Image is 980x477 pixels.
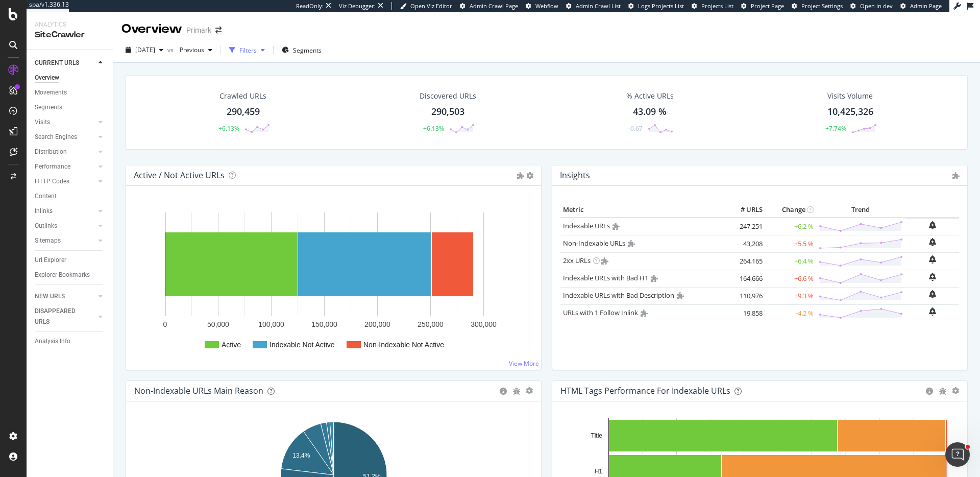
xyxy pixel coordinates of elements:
div: bell-plus [929,255,936,264]
a: URLs with 1 Follow Inlink [563,308,638,317]
td: +6.2 % [765,218,816,235]
a: Sitemaps [35,235,95,246]
div: Analytics [35,20,105,29]
td: 247,251 [724,218,765,235]
th: Metric [560,202,724,218]
div: ReadOnly: [296,2,324,10]
text: 200,000 [364,320,390,328]
a: Indexable URLs with Bad H1 [563,273,648,282]
a: Visits [35,117,95,128]
text: 250,000 [418,320,444,328]
td: 19,858 [724,304,765,322]
div: circle-info [925,388,934,395]
div: Analysis Info [35,336,70,347]
td: +5.5 % [765,235,816,252]
div: Explorer Bookmarks [35,270,90,280]
a: Url Explorer [35,255,106,266]
div: gear [952,387,959,394]
i: Admin [612,223,620,230]
a: Project Page [741,2,784,10]
div: Performance [35,161,70,172]
div: 290,459 [227,105,260,118]
h4: Insights [560,169,590,182]
td: +6.6 % [765,270,816,287]
a: Distribution [35,147,95,157]
div: Overview [35,73,59,83]
td: 43,208 [724,235,765,252]
div: Non-Indexable URLs Main Reason [134,386,263,396]
a: Search Engines [35,132,95,142]
td: +6.4 % [765,252,816,270]
div: Search Engines [35,132,77,142]
span: Project Page [751,2,784,10]
a: Content [35,191,106,202]
a: Segments [35,102,106,113]
td: 164,666 [724,270,765,287]
text: 50,000 [207,320,229,328]
div: Movements [35,87,67,98]
button: Filters [225,42,269,58]
i: Admin [677,292,684,299]
span: Open Viz Editor [410,2,452,10]
text: Active [222,341,241,349]
a: Project Settings [792,2,843,10]
span: vs [167,45,176,54]
span: Segments [293,46,322,55]
div: +7.74% [825,124,846,133]
div: DISAPPEARED URLS [35,306,86,327]
div: +6.13% [218,124,239,133]
div: bell-plus [929,307,936,316]
button: Segments [278,42,326,58]
span: Logs Projects List [638,2,684,10]
svg: A chart. [134,202,533,362]
div: Distribution [35,147,67,157]
a: Indexable URLs with Bad Description [563,291,674,300]
div: Overview [121,20,182,38]
div: -0.67 [628,124,643,133]
div: Viz Debugger: [339,2,376,10]
div: Sitemaps [35,235,61,246]
div: Outlinks [35,221,57,231]
div: Content [35,191,57,202]
text: Non-Indexable Not Active [363,341,444,349]
span: Project Settings [801,2,843,10]
i: Options [526,172,533,179]
a: Performance [35,161,95,172]
div: bug [939,388,947,395]
text: Indexable Not Active [269,341,335,349]
div: 290,503 [431,105,464,118]
th: # URLS [724,202,765,218]
div: Segments [35,102,62,113]
div: SiteCrawler [35,29,105,41]
a: DISAPPEARED URLS [35,306,95,327]
a: HTTP Codes [35,176,95,187]
span: Admin Crawl Page [470,2,518,10]
div: bell-plus [929,290,936,298]
div: Primark [186,25,211,35]
span: 2025 Aug. 24th [135,45,155,54]
div: Crawled URLs [219,91,266,101]
span: Previous [176,45,204,54]
div: arrow-right-arrow-left [215,27,222,34]
i: Admin [641,309,648,317]
a: Non-Indexable URLs [563,238,625,248]
text: H1 [595,468,603,475]
div: circle-info [499,388,507,395]
a: Admin Crawl Page [460,2,518,10]
a: View More [509,359,539,368]
a: Movements [35,87,106,98]
div: % Active URLs [626,91,674,101]
a: Projects List [692,2,733,10]
div: CURRENT URLS [35,58,79,68]
td: -4.2 % [765,304,816,322]
div: gear [526,387,533,394]
a: Open in dev [850,2,893,10]
a: Admin Page [900,2,942,10]
div: Visits [35,117,50,128]
a: Inlinks [35,206,95,217]
div: HTML Tags Performance for Indexable URLs [560,386,730,396]
a: 2xx URLs [563,256,591,265]
span: Open in dev [860,2,893,10]
i: Admin [651,275,658,282]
